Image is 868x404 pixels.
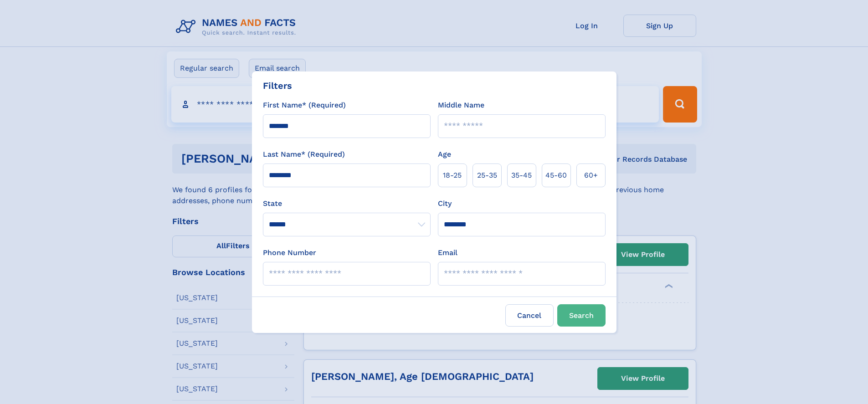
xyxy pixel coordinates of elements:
[263,79,292,92] div: Filters
[438,247,457,258] label: Email
[443,170,462,181] span: 18‑25
[477,170,497,181] span: 25‑35
[263,198,431,209] label: State
[263,247,316,258] label: Phone Number
[511,170,532,181] span: 35‑45
[505,304,554,327] label: Cancel
[438,100,484,111] label: Middle Name
[557,304,606,327] button: Search
[263,100,346,111] label: First Name* (Required)
[438,149,451,160] label: Age
[584,170,598,181] span: 60+
[545,170,567,181] span: 45‑60
[438,198,452,209] label: City
[263,149,345,160] label: Last Name* (Required)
